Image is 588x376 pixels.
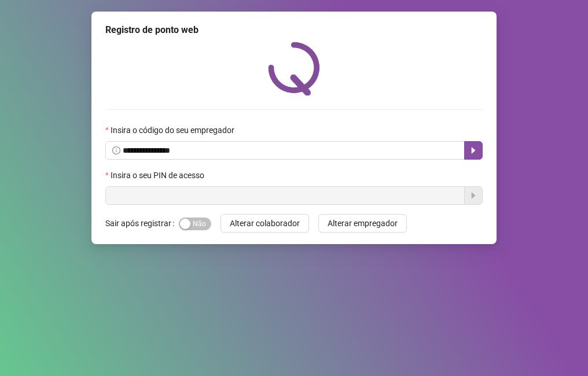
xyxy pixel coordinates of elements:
img: QRPoint [268,42,320,95]
label: Sair após registrar [105,214,179,233]
label: Insira o código do seu empregador [105,124,242,137]
button: Alterar empregador [318,214,407,233]
label: Insira o seu PIN de acesso [105,169,212,182]
span: caret-right [469,146,478,155]
span: Alterar colaborador [230,217,300,230]
div: Registro de ponto web [105,23,483,37]
span: Alterar empregador [328,217,398,230]
button: Alterar colaborador [220,214,309,233]
span: info-circle [112,146,120,154]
